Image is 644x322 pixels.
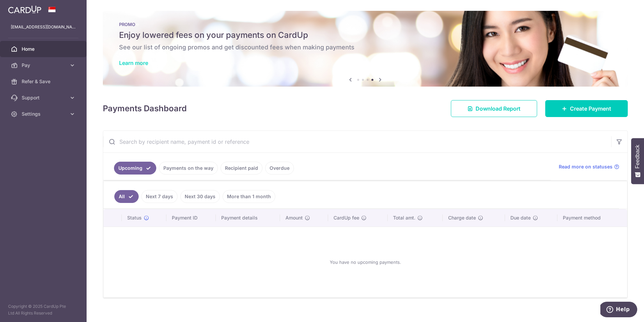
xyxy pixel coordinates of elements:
[221,162,262,175] a: Recipient paid
[600,302,637,319] iframe: Opens a widget where you can find more information
[119,30,612,41] h5: Enjoy lowered fees on your payments on CardUp
[216,209,280,227] th: Payment details
[285,214,303,221] span: Amount
[476,105,521,113] span: Download Report
[22,78,66,85] span: Refer & Save
[631,138,644,184] button: Feedback - Show survey
[119,22,612,27] p: PROMO
[103,102,187,115] h4: Payments Dashboard
[11,24,76,30] p: [EMAIL_ADDRESS][DOMAIN_NAME]
[223,190,275,203] a: More than 1 month
[635,145,641,168] span: Feedback
[559,163,619,170] a: Read more on statuses
[166,209,216,227] th: Payment ID
[393,214,415,221] span: Total amt.
[333,214,359,221] span: CardUp fee
[103,11,628,87] img: Latest Promos banner
[114,190,139,203] a: All
[112,232,619,292] div: You have no upcoming payments.
[180,190,220,203] a: Next 30 days
[103,131,611,153] input: Search by recipient name, payment id or reference
[114,162,156,175] a: Upcoming
[22,94,66,101] span: Support
[22,46,66,52] span: Home
[451,100,537,117] a: Download Report
[557,209,627,227] th: Payment method
[448,214,476,221] span: Charge date
[141,190,178,203] a: Next 7 days
[159,162,218,175] a: Payments on the way
[119,43,612,51] h6: See our list of ongoing promos and get discounted fees when making payments
[545,100,628,117] a: Create Payment
[119,60,148,66] a: Learn more
[559,163,613,170] span: Read more on statuses
[8,5,41,14] img: CardUp
[570,105,611,113] span: Create Payment
[22,62,66,69] span: Pay
[510,214,531,221] span: Due date
[265,162,294,175] a: Overdue
[22,111,66,117] span: Settings
[127,214,142,221] span: Status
